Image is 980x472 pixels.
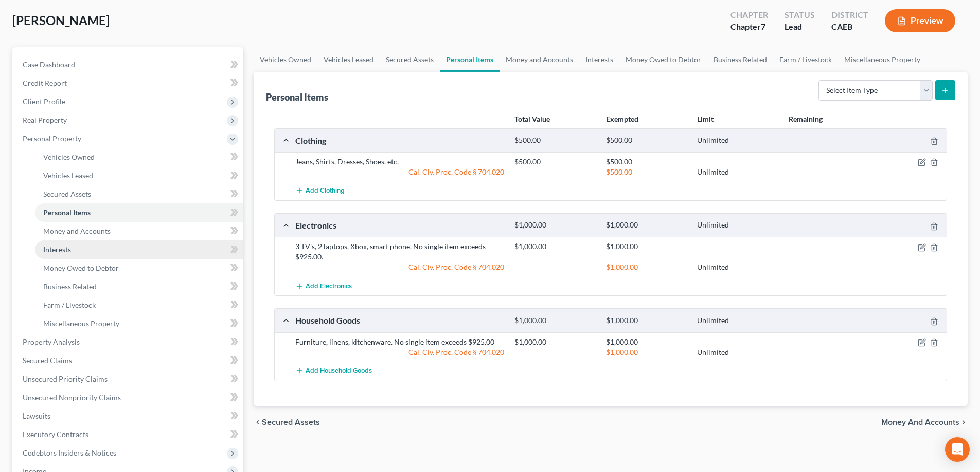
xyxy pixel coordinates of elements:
div: 3 TV's, 2 laptops, Xbox, smart phone. No single item exceeds $925.00. [290,241,509,262]
span: Personal Items [43,208,91,217]
span: Case Dashboard [23,60,75,69]
span: Miscellaneous Property [43,319,119,328]
button: Preview [885,9,955,32]
a: Lawsuits [14,407,243,425]
span: Credit Report [23,79,67,87]
div: Cal. Civ. Proc. Code § 704.020 [290,347,509,357]
a: Money and Accounts [35,222,243,240]
a: Vehicles Owned [35,148,243,166]
span: Money and Accounts [881,418,959,426]
span: [PERSON_NAME] [12,13,110,28]
a: Executory Contracts [14,425,243,444]
a: Property Analysis [14,333,243,351]
span: Money and Accounts [43,226,111,235]
button: Money and Accounts chevron_right [881,418,968,426]
a: Business Related [35,277,243,296]
a: Miscellaneous Property [35,314,243,333]
div: Cal. Civ. Proc. Code § 704.020 [290,167,509,177]
div: Unlimited [692,262,783,272]
a: Interests [579,47,619,72]
a: Credit Report [14,74,243,92]
a: Secured Assets [35,185,243,203]
span: Add Electronics [306,282,352,290]
a: Money Owed to Debtor [35,259,243,277]
a: Vehicles Leased [317,47,380,72]
span: Client Profile [23,97,65,106]
a: Personal Items [35,203,243,222]
span: Secured Assets [43,190,91,198]
div: $1,000.00 [509,337,600,347]
span: Add Clothing [306,187,345,195]
div: Unlimited [692,316,783,326]
span: Executory Contracts [23,430,88,439]
div: CAEB [831,21,868,33]
div: $500.00 [601,136,692,145]
a: Interests [35,240,243,259]
div: $500.00 [601,157,692,167]
a: Miscellaneous Property [838,47,926,72]
span: Personal Property [23,134,81,143]
strong: Exempted [606,115,638,123]
div: Unlimited [692,136,783,145]
div: Unlimited [692,167,783,177]
div: $1,000.00 [601,220,692,230]
div: Unlimited [692,220,783,230]
span: Secured Claims [23,356,72,365]
span: Add Household Goods [306,367,372,375]
strong: Total Value [514,115,550,123]
span: Unsecured Nonpriority Claims [23,393,121,402]
button: Add Clothing [295,181,345,200]
div: $1,000.00 [601,316,692,326]
div: Jeans, Shirts, Dresses, Shoes, etc. [290,157,509,167]
div: Status [785,9,815,21]
a: Vehicles Leased [35,166,243,185]
div: Open Intercom Messenger [945,437,970,462]
div: Personal Items [266,91,328,103]
span: Business Related [43,282,97,291]
div: Household Goods [290,315,509,326]
button: Add Electronics [295,276,352,295]
div: $1,000.00 [509,316,600,326]
a: Personal Items [440,47,500,72]
div: Furniture, linens, kitchenware. No single item exceeds $925.00 [290,337,509,347]
span: Interests [43,245,71,254]
button: Add Household Goods [295,362,372,381]
a: Secured Assets [380,47,440,72]
span: Codebtors Insiders & Notices [23,448,116,457]
span: Secured Assets [262,418,320,426]
div: Unlimited [692,347,783,357]
div: $1,000.00 [601,337,692,347]
strong: Limit [697,115,714,123]
span: Real Property [23,116,67,124]
div: $1,000.00 [601,241,692,252]
a: Vehicles Owned [254,47,317,72]
span: Money Owed to Debtor [43,263,119,272]
span: Vehicles Leased [43,171,93,180]
div: Lead [785,21,815,33]
span: Lawsuits [23,411,50,420]
div: $500.00 [601,167,692,177]
span: Vehicles Owned [43,153,95,161]
a: Secured Claims [14,351,243,370]
a: Money and Accounts [500,47,579,72]
a: Case Dashboard [14,55,243,74]
div: $1,000.00 [509,220,600,230]
span: Property Analysis [23,337,80,346]
i: chevron_left [254,418,262,426]
div: Electronics [290,220,509,231]
button: chevron_left Secured Assets [254,418,320,426]
span: 7 [761,22,765,31]
span: Farm / Livestock [43,300,96,309]
i: chevron_right [959,418,968,426]
a: Business Related [707,47,773,72]
div: $500.00 [509,157,600,167]
div: Cal. Civ. Proc. Code § 704.020 [290,262,509,272]
div: Clothing [290,135,509,146]
div: District [831,9,868,21]
a: Unsecured Priority Claims [14,370,243,388]
div: $1,000.00 [509,241,600,252]
a: Farm / Livestock [773,47,838,72]
a: Farm / Livestock [35,296,243,314]
div: $1,000.00 [601,347,692,357]
a: Unsecured Nonpriority Claims [14,388,243,407]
